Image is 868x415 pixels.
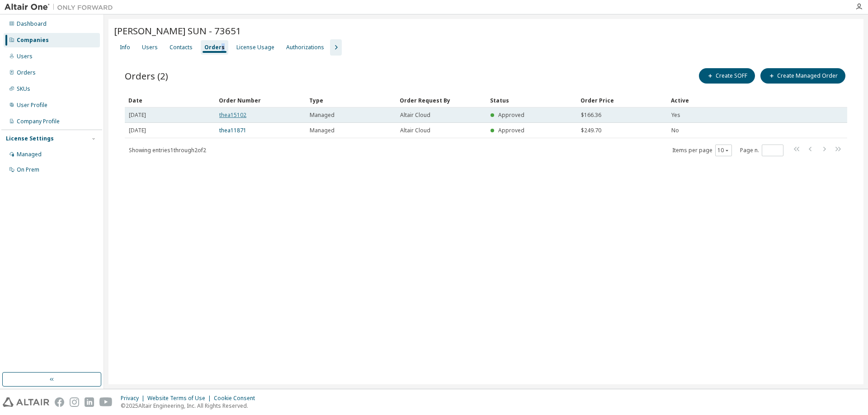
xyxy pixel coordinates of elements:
[120,44,130,51] div: Info
[114,24,241,37] span: [PERSON_NAME] SUN - 73651
[310,127,335,134] span: Managed
[99,397,113,407] img: youtube.svg
[125,70,168,82] span: Orders (2)
[498,111,524,119] span: Approved
[672,145,732,156] span: Items per page
[400,127,430,134] span: Altair Cloud
[581,112,601,119] span: $166.36
[17,151,42,158] div: Managed
[142,44,158,51] div: Users
[17,118,60,125] div: Company Profile
[17,53,33,60] div: Users
[760,68,845,84] button: Create Managed Order
[219,93,302,107] div: Order Number
[121,402,260,410] p: © 2025 Altair Engineering, Inc. All Rights Reserved.
[309,93,392,107] div: Type
[147,395,214,402] div: Website Terms of Use
[55,397,64,407] img: facebook.svg
[17,102,47,109] div: User Profile
[400,93,483,107] div: Order Request By
[699,68,755,84] button: Create SOFF
[671,93,793,107] div: Active
[17,37,49,44] div: Companies
[128,93,212,107] div: Date
[219,126,246,134] a: thea11871
[85,397,94,407] img: linkedin.svg
[671,127,679,134] span: No
[129,146,206,154] span: Showing entries 1 through 2 of 2
[219,111,246,119] a: thea15102
[671,112,680,119] span: Yes
[3,397,49,407] img: altair_logo.svg
[310,112,335,119] span: Managed
[17,69,36,76] div: Orders
[580,93,664,107] div: Order Price
[581,127,601,134] span: $249.70
[17,20,47,28] div: Dashboard
[740,145,783,156] span: Page n.
[204,44,225,51] div: Orders
[170,44,193,51] div: Contacts
[121,395,147,402] div: Privacy
[286,44,324,51] div: Authorizations
[70,397,79,407] img: instagram.svg
[498,126,524,134] span: Approved
[214,395,260,402] div: Cookie Consent
[17,85,30,93] div: SKUs
[129,127,146,134] span: [DATE]
[129,112,146,119] span: [DATE]
[6,135,54,142] div: License Settings
[490,93,573,107] div: Status
[236,44,274,51] div: License Usage
[17,166,39,173] div: On Prem
[5,3,118,12] img: Altair One
[717,147,730,154] button: 10
[400,112,430,119] span: Altair Cloud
